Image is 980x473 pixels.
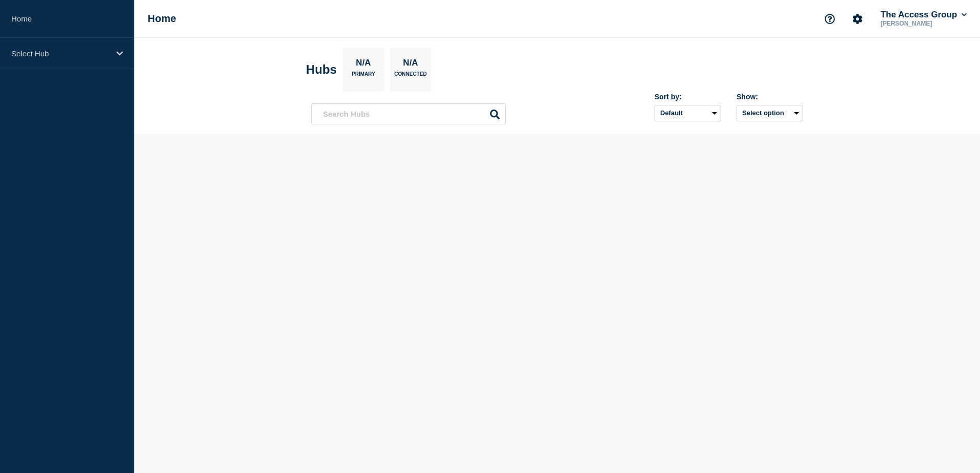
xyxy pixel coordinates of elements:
[148,13,176,25] h1: Home
[306,62,337,77] h2: Hubs
[655,93,721,101] div: Sort by:
[655,105,721,121] select: Sort by
[737,93,803,101] div: Show:
[847,8,868,30] button: Account settings
[11,49,110,58] p: Select Hub
[394,71,426,82] p: Connected
[879,20,969,27] p: [PERSON_NAME]
[879,10,969,20] button: The Access Group
[311,103,506,124] input: Search Hubs
[352,71,375,82] p: Primary
[352,58,375,71] p: N/A
[737,105,803,121] button: Select option
[399,58,422,71] p: N/A
[819,8,841,30] button: Support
